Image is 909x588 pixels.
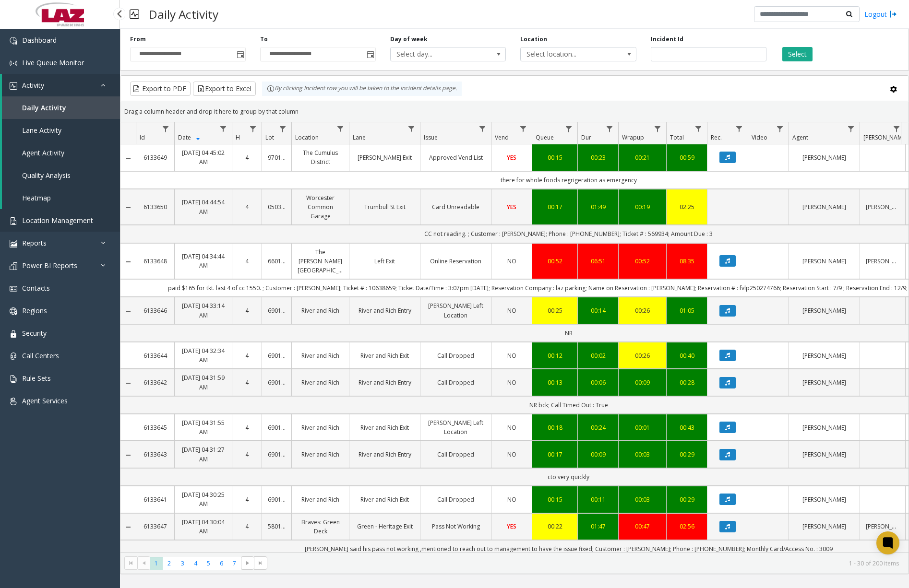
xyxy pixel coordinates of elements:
a: [DATE] 04:44:54 AM [180,198,226,216]
span: Go to the last page [254,556,267,570]
a: River and Rich [298,450,343,459]
a: 00:12 [538,351,572,360]
a: 6133641 [142,495,168,504]
a: Lot Filter Menu [276,122,289,135]
span: Dashboard [22,35,57,45]
div: 06:51 [584,257,612,266]
a: [DATE] 04:31:27 AM [180,445,226,463]
a: 00:21 [624,153,660,162]
span: Reports [22,238,47,247]
a: [PERSON_NAME] Exit [355,153,414,162]
a: Dur Filter Menu [603,122,616,135]
a: [PERSON_NAME] [795,495,854,504]
span: Sortable [194,134,202,141]
span: Page 5 [202,557,215,570]
a: Lane Activity [2,119,120,141]
a: [DATE] 04:45:02 AM [180,148,226,166]
div: 00:01 [624,423,660,432]
a: 00:29 [672,495,701,504]
img: 'icon' [10,59,17,67]
span: Agent Activity [22,148,64,157]
label: Location [520,35,547,44]
a: 690129 [268,423,286,432]
a: Video Filter Menu [774,122,787,135]
a: River and Rich Entry [355,378,414,387]
div: 00:47 [624,522,660,531]
a: Activity [2,74,120,96]
span: Page 2 [163,557,176,570]
a: NO [497,351,526,360]
img: 'icon' [10,398,17,405]
span: Go to the next page [244,559,251,567]
a: 6133647 [142,522,168,531]
button: Export to Excel [193,82,256,96]
span: Power BI Reports [22,261,77,270]
span: Wrapup [622,133,644,141]
span: Activity [22,81,44,90]
a: 00:59 [672,153,701,162]
a: Daily Activity [2,96,120,119]
a: 690129 [268,495,286,504]
div: 00:24 [584,423,612,432]
img: 'icon' [10,307,17,315]
a: 00:13 [538,378,572,387]
a: [PERSON_NAME] [795,351,854,360]
a: 00:43 [672,423,701,432]
span: NO [507,495,516,504]
span: Quality Analysis [22,171,71,180]
span: Select location... [521,47,612,61]
a: 6133644 [142,351,168,360]
a: 6133648 [142,257,168,266]
div: 08:35 [672,257,701,266]
a: 4 [238,522,256,531]
img: 'icon' [10,37,17,45]
kendo-pager-info: 1 - 30 of 200 items [273,559,899,567]
a: 6133642 [142,378,168,387]
a: Worcester Common Garage [298,193,343,221]
img: logout [889,9,897,19]
a: 6133649 [142,153,168,162]
a: 4 [238,202,256,212]
a: 4 [238,257,256,266]
span: Toggle popup [235,47,245,61]
div: 02:25 [672,202,701,212]
span: NO [507,378,516,387]
a: 00:23 [584,153,612,162]
a: River and Rich Exit [355,351,414,360]
div: 01:49 [584,202,612,212]
a: 00:17 [538,450,572,459]
span: Go to the next page [241,556,254,570]
a: River and Rich [298,495,343,504]
div: 00:09 [624,378,660,387]
a: 690129 [268,306,286,315]
div: 00:52 [538,257,572,266]
div: 00:26 [624,306,660,315]
a: Heatmap [2,187,120,209]
a: Lane Filter Menu [405,122,418,135]
a: 00:06 [584,378,612,387]
a: Call Dropped [426,495,485,504]
a: 00:02 [584,351,612,360]
span: Page 3 [176,557,189,570]
span: YES [507,203,516,211]
span: Queue [536,133,554,141]
img: 'icon' [10,375,17,383]
a: Pass Not Working [426,522,485,531]
a: The Cumulus District [298,148,343,166]
a: River and Rich Entry [355,450,414,459]
div: 00:28 [672,378,701,387]
a: The [PERSON_NAME][GEOGRAPHIC_DATA] [298,247,343,275]
a: [PERSON_NAME] [795,202,854,212]
a: [PERSON_NAME] [795,257,854,266]
a: 00:25 [538,306,572,315]
a: [PERSON_NAME] [795,423,854,432]
span: Vend [495,133,509,141]
a: YES [497,202,526,212]
div: Drag a column header and drop it here to group by that column [120,103,909,120]
a: 690129 [268,450,286,459]
a: Collapse Details [120,379,136,387]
